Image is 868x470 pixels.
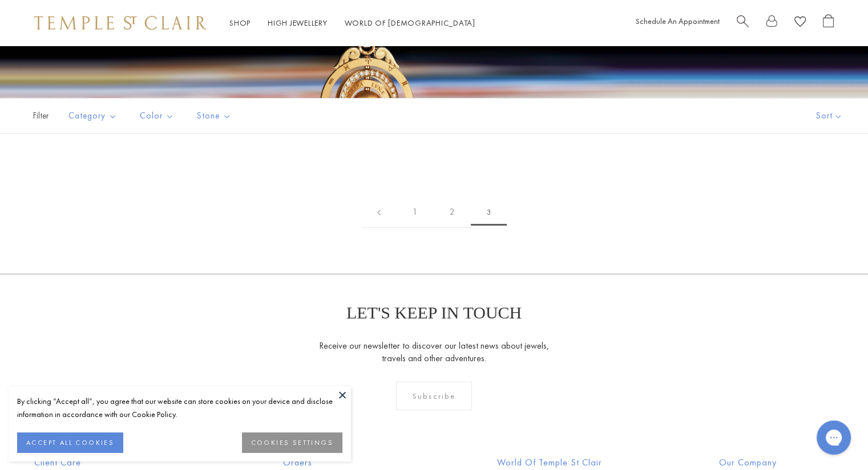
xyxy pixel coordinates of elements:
[229,18,251,28] a: ShopShop
[131,103,183,129] button: Color
[191,109,240,123] span: Stone
[396,382,472,410] div: Subscribe
[345,18,475,28] a: World of [DEMOGRAPHIC_DATA]World of [DEMOGRAPHIC_DATA]
[282,456,380,469] h2: Orders
[471,199,507,226] span: 3
[17,432,123,453] button: ACCEPT ALL COOKIES
[434,197,471,228] a: 2
[811,416,857,459] iframe: Gorgias live chat messenger
[34,456,165,469] h2: Client Care
[188,103,240,129] button: Stone
[636,16,720,26] a: Schedule An Appointment
[346,303,522,322] p: LET'S KEEP IN TOUCH
[496,456,601,469] h2: World of Temple St Clair
[318,340,550,365] p: Receive our newsletter to discover our latest news about jewels, travels and other adventures.
[719,456,834,469] h2: Our Company
[268,18,328,28] a: High JewelleryHigh Jewellery
[790,99,868,133] button: Show sort by
[17,395,342,421] div: By clicking “Accept all”, you agree that our website can store cookies on your device and disclos...
[823,14,834,32] a: Open Shopping Bag
[34,16,207,30] img: Temple St. Clair
[361,197,397,228] a: Previous page
[397,197,434,228] a: 1
[794,14,806,32] a: View Wishlist
[63,109,126,123] span: Category
[60,103,126,129] button: Category
[242,432,342,453] button: COOKIES SETTINGS
[229,16,475,30] nav: Main navigation
[737,14,749,32] a: Search
[134,109,183,123] span: Color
